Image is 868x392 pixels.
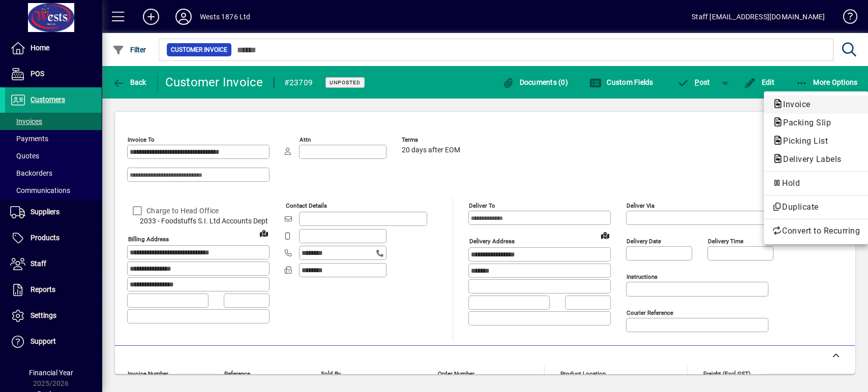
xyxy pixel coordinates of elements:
[772,177,860,189] span: Hold
[772,225,860,237] span: Convert to Recurring
[772,154,847,164] span: Delivery Labels
[772,118,836,127] span: Packing Slip
[772,201,860,213] span: Duplicate
[772,100,816,109] span: Invoice
[772,136,833,146] span: Picking List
